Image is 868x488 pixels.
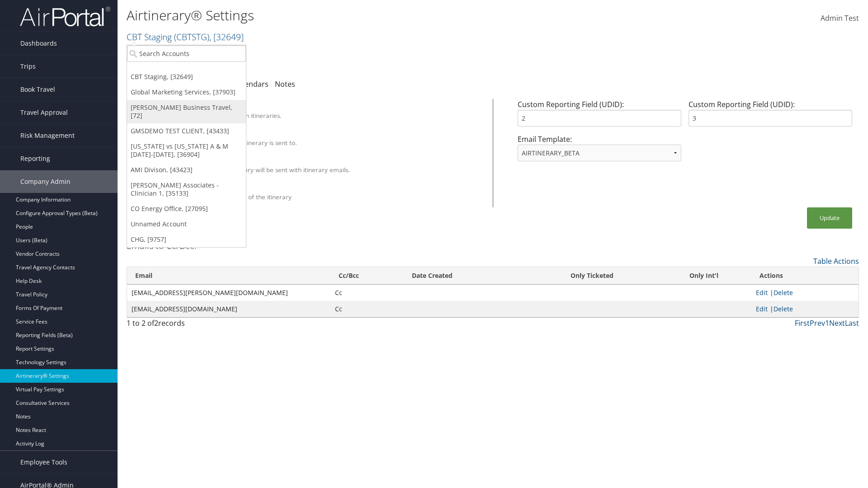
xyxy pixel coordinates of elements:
[813,256,859,266] a: Table Actions
[330,285,404,301] td: Cc
[20,147,50,170] span: Reporting
[20,32,57,55] span: Dashboards
[20,170,71,193] span: Company Admin
[829,318,845,328] a: Next
[127,178,246,201] a: [PERSON_NAME] Associates - Clinician 1, [35133]
[275,79,295,89] a: Notes
[127,216,246,232] a: Unnamed Account
[774,288,793,297] a: Delete
[169,184,481,192] div: Show Survey
[330,301,404,317] td: Cc
[127,6,615,25] h1: Airtinerary® Settings
[751,285,859,301] td: |
[20,101,68,124] span: Travel Approval
[127,31,244,43] a: CBT Staging
[685,99,856,134] div: Custom Reporting Field (UDID):
[20,78,55,101] span: Book Travel
[127,139,246,162] a: [US_STATE] vs [US_STATE] A & M [DATE]-[DATE], [36904]
[825,318,829,328] a: 1
[756,288,768,297] a: Edit
[20,55,36,78] span: Trips
[169,103,481,111] div: Client Name
[657,267,751,285] th: Only Int'l: activate to sort column ascending
[795,318,810,328] a: First
[514,99,685,134] div: Custom Reporting Field (UDID):
[174,31,209,43] span: ( CBTSTG )
[821,13,859,23] span: Admin Test
[169,157,481,165] div: Attach PDF
[127,232,246,247] a: CHG, [9757]
[127,285,330,301] td: [EMAIL_ADDRESS][PERSON_NAME][DOMAIN_NAME]
[127,318,304,333] div: 1 to 2 of records
[127,162,246,178] a: AMI Divison, [43423]
[810,318,825,328] a: Prev
[127,201,246,216] a: CO Energy Office, [27095]
[845,318,859,328] a: Last
[20,124,75,147] span: Risk Management
[127,267,330,285] th: Email: activate to sort column ascending
[756,305,768,313] a: Edit
[127,301,330,317] td: [EMAIL_ADDRESS][DOMAIN_NAME]
[807,207,852,229] button: Update
[169,130,481,138] div: Override Email
[209,31,244,43] span: , [ 32649 ]
[404,267,528,285] th: Date Created: activate to sort column ascending
[751,267,859,285] th: Actions
[127,100,246,123] a: [PERSON_NAME] Business Travel, [72]
[127,123,246,139] a: GMSDEMO TEST CLIENT, [43433]
[154,318,158,328] span: 2
[127,45,246,62] input: Search Accounts
[751,301,859,317] td: |
[234,79,269,89] a: Calendars
[514,134,685,169] div: Email Template:
[127,69,246,84] a: CBT Staging, [32649]
[527,267,656,285] th: Only Ticketed: activate to sort column ascending
[821,5,859,33] a: Admin Test
[330,267,404,285] th: Cc/Bcc: activate to sort column ascending
[774,305,793,313] a: Delete
[127,84,246,100] a: Global Marketing Services, [37903]
[20,451,67,474] span: Employee Tools
[169,165,350,174] label: A PDF version of the itinerary will be sent with itinerary emails.
[20,6,110,27] img: airportal-logo.png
